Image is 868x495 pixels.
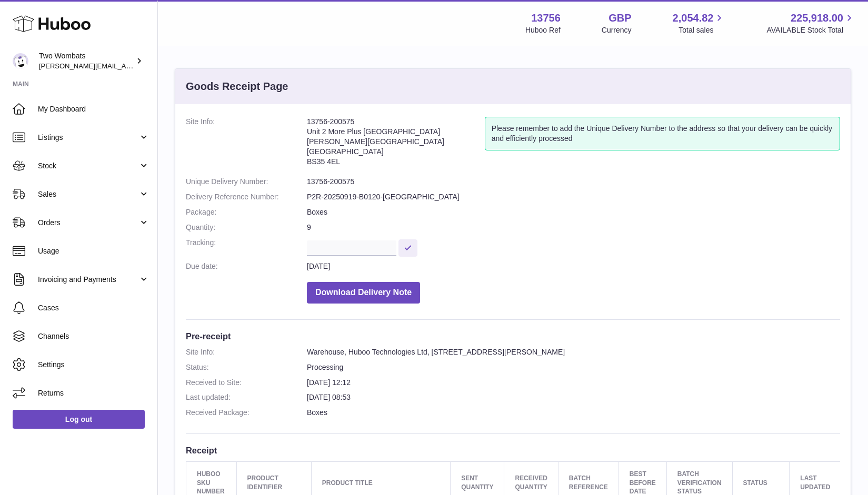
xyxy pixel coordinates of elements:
[766,11,855,35] a: 225,918.00 AVAILABLE Stock Total
[673,11,726,35] a: 2,054.82 Total sales
[38,331,149,341] span: Channels
[38,161,138,171] span: Stock
[485,117,840,150] div: Please remember to add the Unique Delivery Number to the address so that your delivery can be qui...
[531,11,561,25] strong: 13756
[307,392,840,402] dd: [DATE] 08:53
[186,192,307,202] dt: Delivery Reference Number:
[186,238,307,256] dt: Tracking:
[186,223,307,233] dt: Quantity:
[602,25,632,35] div: Currency
[38,133,138,143] span: Listings
[679,25,725,35] span: Total sales
[791,11,843,25] span: 225,918.00
[186,362,307,372] dt: Status:
[186,347,307,357] dt: Site Info:
[525,25,561,35] div: Huboo Ref
[307,192,840,202] dd: P2R-20250919-B0120-[GEOGRAPHIC_DATA]
[307,378,840,388] dd: [DATE] 12:12
[307,282,420,304] button: Download Delivery Note
[608,11,631,25] strong: GBP
[186,117,307,171] dt: Site Info:
[186,177,307,187] dt: Unique Delivery Number:
[38,388,149,398] span: Returns
[13,53,28,69] img: philip.carroll@twowombats.com
[13,410,145,429] a: Log out
[38,189,138,199] span: Sales
[307,223,840,233] dd: 9
[186,408,307,418] dt: Received Package:
[186,207,307,217] dt: Package:
[38,246,149,256] span: Usage
[307,207,840,217] dd: Boxes
[307,362,840,372] dd: Processing
[186,378,307,388] dt: Received to Site:
[186,445,840,456] h3: Receipt
[307,117,485,171] address: 13756-200575 Unit 2 More Plus [GEOGRAPHIC_DATA] [PERSON_NAME][GEOGRAPHIC_DATA] [GEOGRAPHIC_DATA] ...
[39,62,267,70] span: [PERSON_NAME][EMAIL_ADDRESS][PERSON_NAME][DOMAIN_NAME]
[673,11,714,25] span: 2,054.82
[39,51,134,71] div: Two Wombats
[38,104,149,114] span: My Dashboard
[38,218,138,228] span: Orders
[186,330,840,342] h3: Pre-receipt
[307,347,840,357] dd: Warehouse, Huboo Technologies Ltd, [STREET_ADDRESS][PERSON_NAME]
[186,392,307,402] dt: Last updated:
[186,261,307,271] dt: Due date:
[38,360,149,370] span: Settings
[38,303,149,313] span: Cases
[766,25,855,35] span: AVAILABLE Stock Total
[38,275,138,285] span: Invoicing and Payments
[307,177,840,187] dd: 13756-200575
[186,79,288,94] h3: Goods Receipt Page
[307,408,840,418] dd: Boxes
[307,261,840,271] dd: [DATE]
